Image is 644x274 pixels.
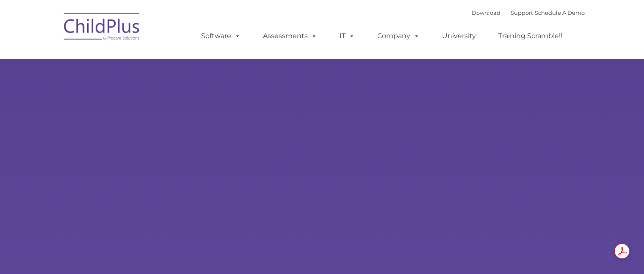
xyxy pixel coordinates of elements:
a: Support [511,9,533,16]
a: IT [331,28,363,44]
a: Training Scramble!! [490,28,571,44]
font: | [472,9,585,16]
a: Schedule A Demo [535,9,585,16]
a: Download [472,9,500,16]
a: University [434,28,484,44]
a: Software [193,28,249,44]
img: ChildPlus by Procare Solutions [60,7,144,49]
a: Assessments [254,28,326,44]
a: Company [369,28,428,44]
